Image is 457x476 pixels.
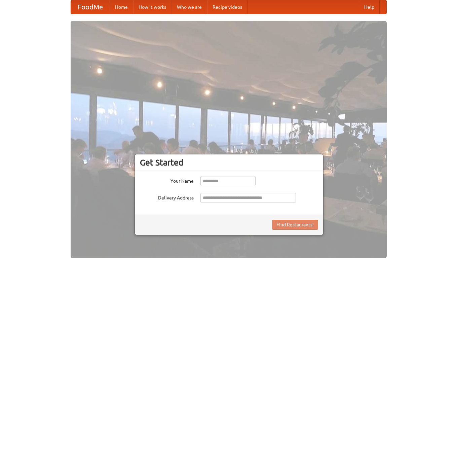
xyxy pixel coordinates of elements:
[110,0,133,14] a: Home
[140,193,194,201] label: Delivery Address
[133,0,172,14] a: How it works
[359,0,380,14] a: Help
[172,0,207,14] a: Who we are
[207,0,247,14] a: Recipe videos
[71,0,110,14] a: FoodMe
[272,220,318,230] button: Find Restaurants!
[140,176,194,184] label: Your Name
[140,157,318,168] h3: Get Started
